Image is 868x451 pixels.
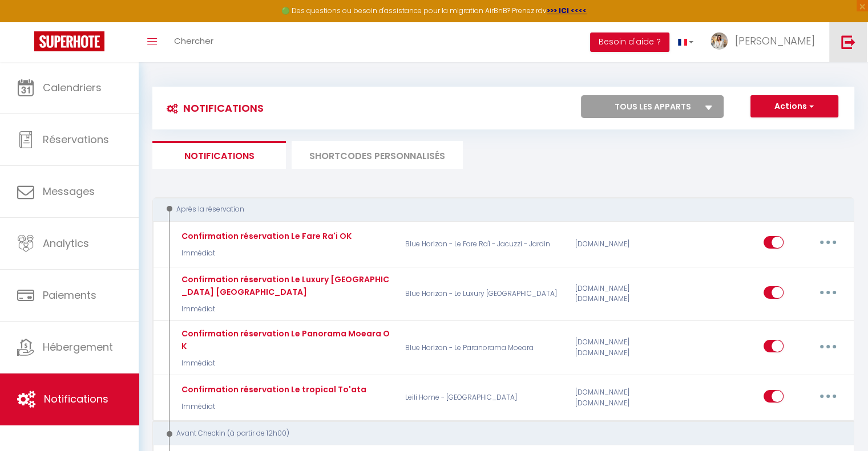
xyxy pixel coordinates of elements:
[702,22,829,62] a: ... [PERSON_NAME]
[43,288,96,302] span: Paiements
[43,184,95,198] span: Messages
[750,95,838,118] button: Actions
[292,141,463,169] li: SHORTCODES PERSONNALISÉS
[179,327,390,352] div: Confirmation réservation Le Panorama Moeara OK
[568,327,681,369] div: [DOMAIN_NAME] [DOMAIN_NAME]
[44,392,108,406] span: Notifications
[398,327,568,369] p: Blue Horizon - Le Paranorama Moeara
[179,358,390,369] p: Immédiat
[43,236,89,250] span: Analytics
[568,381,681,415] div: [DOMAIN_NAME] [DOMAIN_NAME]
[398,381,568,415] p: Leili Home - [GEOGRAPHIC_DATA]
[398,227,568,261] p: Blue Horizon - Le Fare Ra'i - Jacuzzi - Jardin
[710,32,728,50] img: ...
[152,141,286,169] li: Notifications
[179,401,366,412] p: Immédiat
[34,31,104,51] img: Super Booking
[163,428,830,439] div: Avant Checkin (à partir de 12h00)
[179,230,352,242] div: Confirmation réservation Le Fare Ra'i OK
[179,273,390,298] div: Confirmation réservation Le Luxury [GEOGRAPHIC_DATA] [GEOGRAPHIC_DATA]
[568,227,681,261] div: [DOMAIN_NAME]
[161,95,264,121] h3: Notifications
[568,273,681,315] div: [DOMAIN_NAME] [DOMAIN_NAME]
[398,273,568,315] p: Blue Horizon - Le Luxury [GEOGRAPHIC_DATA]
[163,204,830,215] div: Après la réservation
[841,35,855,49] img: logout
[590,32,669,52] button: Besoin d'aide ?
[43,340,113,354] span: Hébergement
[179,248,352,259] p: Immédiat
[43,132,109,147] span: Réservations
[165,22,222,62] a: Chercher
[174,35,213,47] span: Chercher
[547,6,587,15] a: >>> ICI <<<<
[735,34,815,48] span: [PERSON_NAME]
[179,383,366,396] div: Confirmation réservation Le tropical To'ata
[43,80,102,95] span: Calendriers
[179,304,390,315] p: Immédiat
